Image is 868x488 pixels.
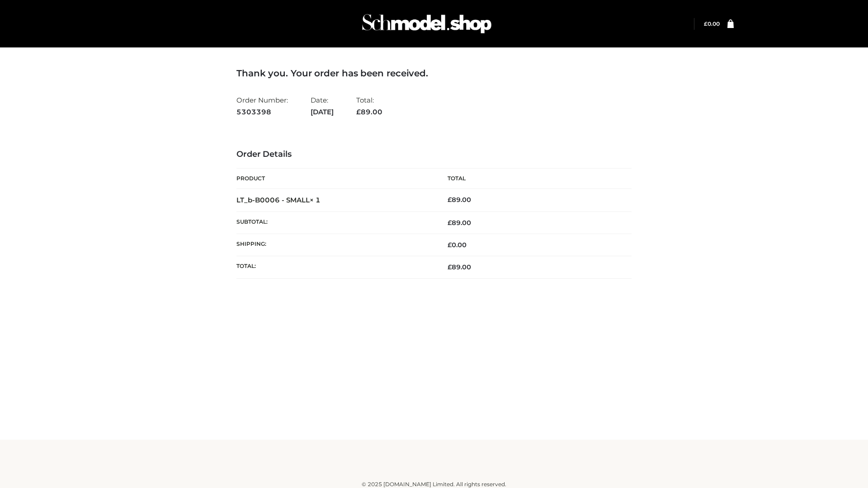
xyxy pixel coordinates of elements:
span: £ [448,219,452,227]
a: £0.00 [704,20,720,27]
h3: Order Details [236,150,632,160]
li: Date: [311,92,334,120]
strong: [DATE] [311,106,334,118]
li: Total: [356,92,382,120]
th: Shipping: [236,234,434,256]
span: £ [356,108,361,116]
span: £ [448,263,452,271]
h3: Thank you. Your order has been received. [236,68,632,79]
img: Schmodel Admin 964 [359,6,495,42]
span: 89.00 [356,108,382,116]
th: Total [434,169,632,189]
strong: × 1 [310,196,321,204]
span: £ [448,196,452,204]
bdi: 89.00 [448,196,471,204]
th: Product [236,169,434,189]
strong: 5303398 [236,106,288,118]
bdi: 0.00 [704,20,720,27]
bdi: 0.00 [448,241,467,249]
span: £ [704,20,708,27]
span: £ [448,241,452,249]
th: Total: [236,256,434,278]
li: Order Number: [236,92,288,120]
strong: LT_b-B0006 - SMALL [236,196,321,204]
th: Subtotal: [236,211,434,234]
span: 89.00 [448,219,471,227]
span: 89.00 [448,263,471,271]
